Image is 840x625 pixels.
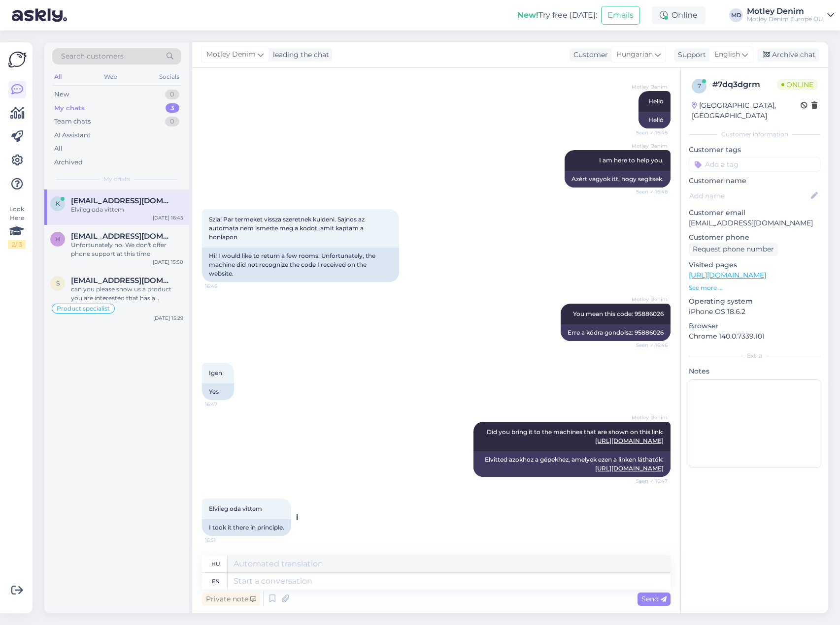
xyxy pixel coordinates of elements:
[631,188,668,195] span: Seen ✓ 16:46
[102,70,119,83] div: Web
[689,145,820,155] p: Customer tags
[71,285,183,303] div: can you please show us a product you are interested that has a incomplete size chart?
[209,505,262,512] span: Elvileg oda vittem
[54,144,63,154] div: All
[689,130,820,139] div: Customer information
[71,205,183,214] div: Elvileg oda vittem
[714,49,740,60] span: English
[165,117,179,126] div: 0
[595,437,664,444] a: [URL][DOMAIN_NAME]
[689,260,820,270] p: Visited pages
[54,117,91,126] div: Team chats
[202,593,260,606] div: Private note
[648,97,664,105] span: Hello
[71,196,173,205] span: kemenesadam@gmail.com
[103,175,130,184] span: My chats
[689,283,820,292] p: See more ...
[565,171,671,187] div: Azért vagyok itt, hogy segítsek.
[729,8,743,22] div: MD
[692,100,801,121] div: [GEOGRAPHIC_DATA], [GEOGRAPHIC_DATA]
[71,276,173,285] span: samiaut74@gmail.com
[166,103,179,113] div: 3
[674,50,706,60] div: Support
[689,296,820,307] p: Operating system
[698,82,701,90] span: 7
[561,324,671,341] div: Erre a kódra gondolsz: 95886026
[631,342,668,349] span: Seen ✓ 16:46
[56,280,60,287] span: s
[689,176,820,186] p: Customer name
[55,235,60,243] span: h
[153,214,183,221] div: [DATE] 16:45
[54,103,85,113] div: My chats
[54,157,83,167] div: Archived
[599,156,664,164] span: I am here to help you.
[206,49,256,60] span: Motley Denim
[570,50,608,60] div: Customer
[689,157,820,172] input: Add a tag
[205,282,242,290] span: 16:46
[157,70,181,83] div: Socials
[652,6,706,24] div: Online
[631,142,668,150] span: Motley Denim
[712,79,777,91] div: # 7dq3dgrm
[631,414,668,421] span: Motley Denim
[56,200,60,207] span: k
[689,351,820,360] div: Extra
[71,241,183,258] div: Unfortunately no. We don't offer phone support at this time
[689,307,820,317] p: iPhone OS 18.6.2
[631,296,668,303] span: Motley Denim
[209,216,366,241] span: Szia! Par termeket vissza szeretnek kuldeni. Sajnos az automata nem ismerte meg a kodot, amit kap...
[57,306,110,312] span: Product specialist
[205,536,242,544] span: 16:51
[202,383,234,400] div: Yes
[8,50,27,69] img: Askly Logo
[54,130,91,140] div: AI Assistant
[595,465,664,472] a: [URL][DOMAIN_NAME]
[689,366,820,376] p: Notes
[689,232,820,243] p: Customer phone
[689,271,766,280] a: [URL][DOMAIN_NAME]
[747,7,823,15] div: Motley Denim
[616,49,653,60] span: Hungarian
[631,83,668,91] span: Motley Denim
[52,70,64,83] div: All
[757,48,819,62] div: Archive chat
[689,321,820,331] p: Browser
[71,232,173,241] span: herve.laposte@orange.fr
[689,208,820,218] p: Customer email
[54,90,69,99] div: New
[689,331,820,342] p: Chrome 140.0.7339.101
[8,240,26,249] div: 2 / 3
[631,477,668,485] span: Seen ✓ 16:47
[473,451,671,477] div: Elvitted azokhoz a gépekhez, amelyek ezen a linken láthatók:
[747,15,823,23] div: Motley Denim Europe OÜ
[747,7,834,23] a: Motley DenimMotley Denim Europe OÜ
[777,79,817,90] span: Online
[8,205,26,249] div: Look Here
[202,519,291,536] div: I took it there in principle.
[269,50,329,60] div: leading the chat
[517,10,538,20] b: New!
[689,218,820,228] p: [EMAIL_ADDRESS][DOMAIN_NAME]
[165,90,179,99] div: 0
[638,112,671,128] div: Helló
[487,428,664,444] span: Did you bring it to the machines that are shown on this link:
[517,9,597,21] div: Try free [DATE]:
[202,248,399,282] div: Hi! I would like to return a few rooms. Unfortunately, the machine did not recognize the code I r...
[641,594,667,603] span: Send
[205,401,242,408] span: 16:47
[212,573,220,590] div: en
[689,190,809,201] input: Add name
[153,258,183,266] div: [DATE] 15:50
[631,129,668,136] span: Seen ✓ 16:45
[689,243,778,256] div: Request phone number
[573,310,664,317] span: You mean this code: 95886026
[61,51,124,62] span: Search customers
[209,369,222,376] span: Igen
[211,556,220,572] div: hu
[601,6,640,25] button: Emails
[153,314,183,322] div: [DATE] 15:29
